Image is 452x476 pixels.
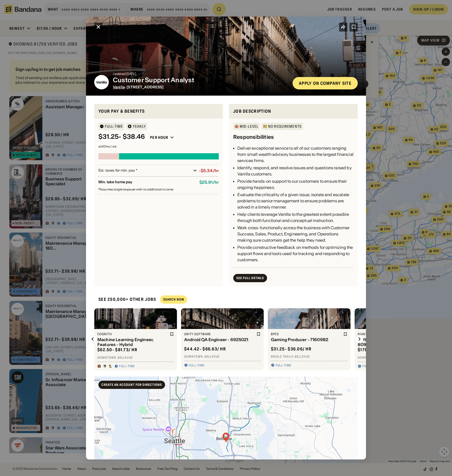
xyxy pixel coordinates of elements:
[276,363,291,367] div: Full-time
[271,337,342,342] div: Gaming Producer - 7160982
[271,346,311,352] div: $ 31.25 - $36.06 / hr
[184,355,261,359] div: Downtown · Bellevue
[199,180,219,185] div: $ 25.91 / hr
[236,277,264,280] div: See Full Details
[113,72,289,75] div: Updated [DATE]
[240,125,258,128] div: Mid-Level
[97,332,169,336] div: Cognitiv
[184,332,255,336] div: Unity Software
[163,298,184,301] div: Search Now
[233,108,354,114] div: Job Description
[105,125,123,128] div: Full-time
[237,165,354,177] div: Identify, respond, and resolve issues and questions raised by Vanilla customers.
[150,135,168,140] div: Per hour
[98,168,191,173] div: Est. taxes for min. pay *
[89,335,97,343] img: Left Arrow
[184,346,226,352] div: $ 44.42 - $66.63 / hr
[355,335,363,343] img: Right Arrow
[102,383,162,386] div: Create an account for directions
[237,211,354,224] div: Help clients leverage Vanilla to the greatest extent possible through both functional and concept...
[299,81,352,85] div: Apply on company site
[119,364,135,368] div: Full-time
[268,125,302,128] div: No Requirements
[199,168,219,173] div: -$5.34/hr
[113,76,289,84] div: Customer Support Analyst
[189,363,205,367] div: Full-time
[98,188,219,191] div: Assumes single taxpayer with no additional income
[181,308,264,370] a: Unity SoftwareAndroid QA Engineer - 6925021$44.42- $66.63/ hrDowntown ·BellevueFull-time
[98,180,195,185] div: Min. take home pay
[362,364,378,368] div: Full-time
[237,244,354,263] div: Provide constructive feedback on methods for optimizing the support flows and tools used for trac...
[271,355,347,359] div: Bridle Trails · Bellevue
[98,133,145,141] div: $ 31.25 - $38.46
[184,337,255,342] div: Android QA Engineer - 6925021
[358,356,434,360] div: Downtown · Bellevue
[113,85,125,89] a: Vanilla
[94,308,177,370] a: CognitivMachine Learning Engineer, Features - Hybrid$62.50- $81.73/ hrDowntown ·BellevueFull-time
[237,178,354,190] div: Provide hands-on support to our customers to ensure their ongoing happiness.
[97,356,174,360] div: Downtown · Bellevue
[94,293,156,306] div: See 250,000+ other jobs
[237,145,354,164] div: Deliver exceptional service to all of our customers ranging from small wealth advisory businesses...
[237,191,354,210] div: Evaluate the criticality of a given issue; isolate and escalate problems to senior management to ...
[98,145,219,148] div: at 40 hrs / wk
[94,75,109,89] img: Vanilla logo
[358,347,383,352] div: $ 176.00 / hr
[97,347,137,352] div: $ 62.50 - $81.73 / hr
[233,133,274,141] div: Responsibilities
[358,332,429,336] div: Niantic
[355,308,437,370] a: NianticSoftware Engineer, Client - 8094967002$176.00/ hrDowntown ·BellevueFull-time
[113,85,289,89] div: · [STREET_ADDRESS]
[97,337,169,347] div: Machine Learning Engineer, Features - Hybrid
[133,125,146,128] div: YEARLY
[271,332,342,336] div: BPCS
[237,225,354,243] div: Work cross-functionally across the business with Customer Success, Sales, Product, Engineering, a...
[98,108,219,114] div: Your pay & benefits
[268,308,350,370] a: BPCSGaming Producer - 7160982$31.25- $36.06/ hrBridle Trails ·BellevueFull-time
